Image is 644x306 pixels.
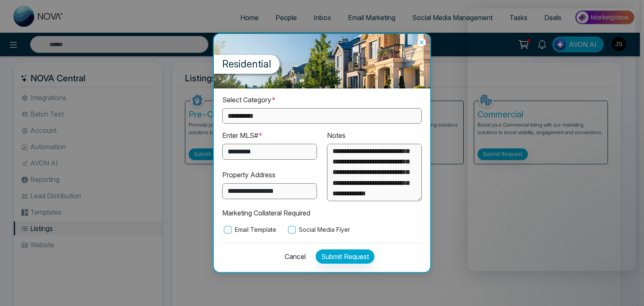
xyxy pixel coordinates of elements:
iframe: To enrich screen reader interactions, please activate Accessibility in Grammarly extension settings [468,8,636,271]
label: Residential [214,55,280,74]
label: Notes [327,130,345,141]
p: Marketing Collateral Required [222,208,422,218]
label: Email Template [222,225,276,234]
label: Property Address [222,170,275,180]
iframe: Intercom live chat [615,277,636,298]
label: Enter MLS# [222,130,263,141]
button: Submit Request [316,249,374,264]
button: Cancel [280,249,306,264]
input: Social Media Flyer [288,226,296,233]
label: Social Media Flyer [286,225,350,234]
label: Select Category [222,95,276,105]
input: Email Template [224,226,231,233]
